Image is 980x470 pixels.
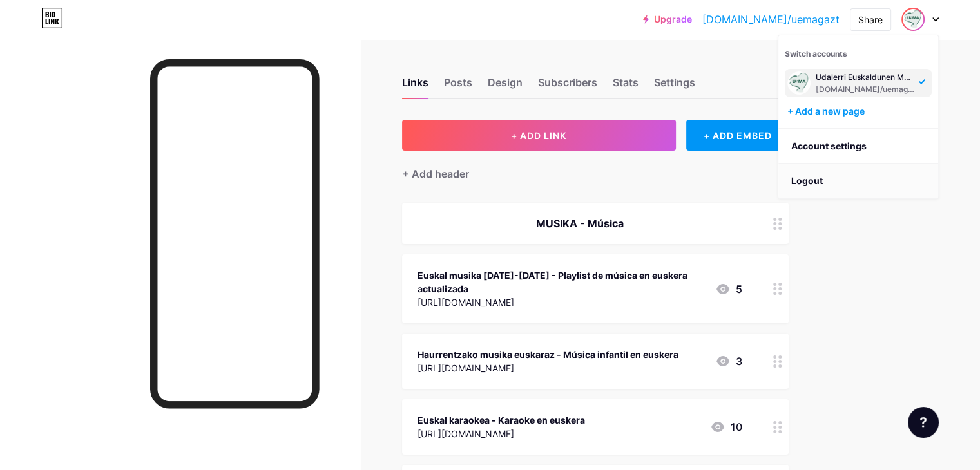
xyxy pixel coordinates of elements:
span: + ADD LINK [511,130,566,141]
div: + Add a new page [787,105,932,118]
img: uemagazt [903,9,923,30]
div: Euskal karaokea - Karaoke en euskera [418,413,585,427]
div: Links [402,75,428,98]
a: Upgrade [643,14,692,24]
button: + ADD LINK [402,120,676,151]
div: Settings [654,75,695,98]
div: Haurrentzako musika euskaraz - Música infantil en euskera [418,348,678,361]
div: Udalerri Euskaldunen Mankomunitatea [816,72,915,82]
span: Switch accounts [785,49,847,59]
div: [DOMAIN_NAME]/uemagazt [816,84,915,95]
div: Posts [444,75,472,98]
div: [URL][DOMAIN_NAME] [418,296,705,309]
li: Logout [778,164,938,198]
div: Subscribers [538,75,597,98]
div: Euskal musika [DATE]-[DATE] - Playlist de música en euskera actualizada [418,268,705,296]
div: + Add header [402,166,469,182]
div: 10 [710,419,742,435]
div: + ADD EMBED [686,120,789,151]
div: Share [858,13,883,26]
div: Design [488,75,523,98]
div: 5 [715,281,742,297]
a: [DOMAIN_NAME]/uemagazt [702,12,840,27]
div: Stats [613,75,639,98]
div: [URL][DOMAIN_NAME] [418,427,585,440]
a: Account settings [778,129,938,164]
div: [URL][DOMAIN_NAME] [418,361,678,375]
div: 3 [715,353,742,369]
div: MUSIKA - Música [418,216,742,231]
img: uemagazt [787,71,811,95]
